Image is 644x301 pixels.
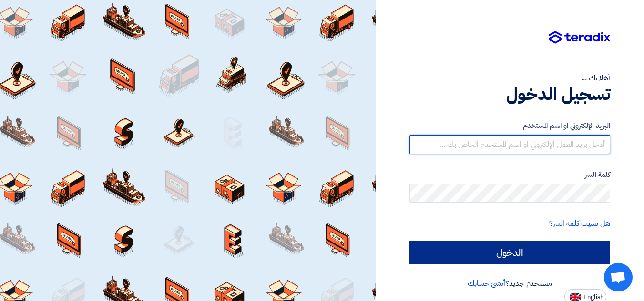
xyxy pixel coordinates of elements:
[570,293,581,301] img: en-US.png
[549,31,610,44] img: Teradix logo
[604,263,633,291] div: Open chat
[409,241,610,264] input: الدخول
[409,135,610,154] input: أدخل بريد العمل الإلكتروني او اسم المستخدم الخاص بك ...
[583,294,603,301] span: English
[409,72,610,84] div: أهلا بك ...
[409,84,610,105] h1: تسجيل الدخول
[409,169,610,180] label: كلمة السر
[549,218,610,229] a: هل نسيت كلمة السر؟
[409,278,610,289] div: مستخدم جديد؟
[468,278,505,289] a: أنشئ حسابك
[409,120,610,131] label: البريد الإلكتروني او اسم المستخدم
